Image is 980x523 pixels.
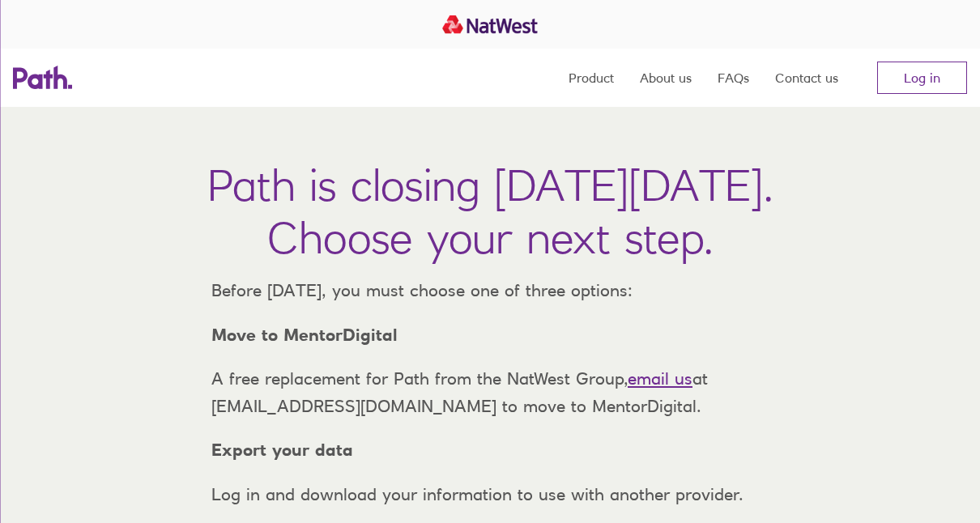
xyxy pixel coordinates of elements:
[198,481,782,508] p: Log in and download your information to use with another provider.
[775,49,838,107] a: Contact us
[211,325,398,345] strong: Move to MentorDigital
[198,277,782,304] p: Before [DATE], you must choose one of three options:
[211,440,353,460] strong: Export your data
[207,159,773,264] h1: Path is closing [DATE][DATE]. Choose your next step.
[640,49,692,107] a: About us
[198,365,782,419] p: A free replacement for Path from the NatWest Group, at [EMAIL_ADDRESS][DOMAIN_NAME] to move to Me...
[569,49,614,107] a: Product
[718,49,749,107] a: FAQs
[628,368,692,389] a: email us
[877,62,967,94] a: Log in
